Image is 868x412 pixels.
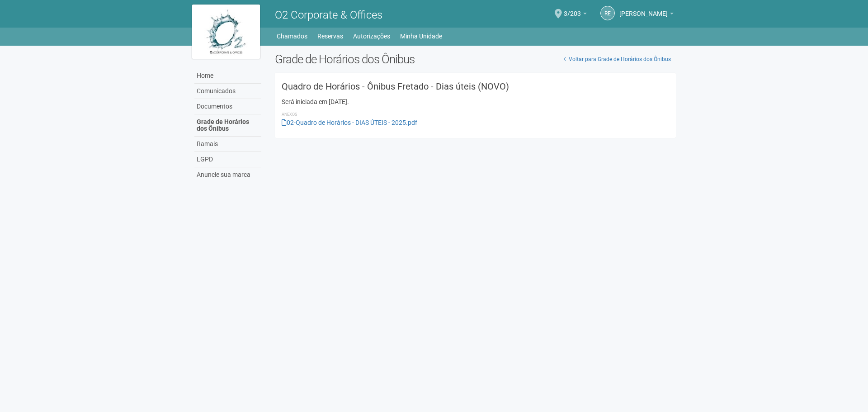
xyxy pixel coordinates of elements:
a: Comunicados [194,84,261,99]
li: Anexos [282,110,669,118]
a: Anuncie sua marca [194,167,261,182]
a: Documentos [194,99,261,114]
a: Home [194,68,261,84]
a: RE [600,6,615,20]
a: Reservas [317,30,343,43]
h2: Grade de Horários dos Ônibus [275,52,676,66]
h3: Quadro de Horários - Ônibus Fretado - Dias úteis (NOVO) [282,82,669,91]
img: logo.jpg [192,5,260,59]
a: Voltar para Grade de Horários dos Ônibus [559,52,676,66]
a: 02-Quadro de Horários - DIAS ÚTEIS - 2025.pdf [282,119,417,126]
a: [PERSON_NAME] [619,11,674,19]
a: LGPD [194,152,261,167]
span: O2 Corporate & Offices [275,9,382,21]
a: Autorizações [353,30,390,43]
a: Ramais [194,137,261,152]
div: Será iniciada em [DATE]. [282,98,669,106]
a: Grade de Horários dos Ônibus [194,114,261,137]
a: Chamados [277,30,307,43]
span: 3/203 [564,1,581,17]
a: 3/203 [564,11,587,19]
span: RAIZA EDUARDA ASSIS DIAS [619,1,668,17]
a: Minha Unidade [400,30,442,43]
